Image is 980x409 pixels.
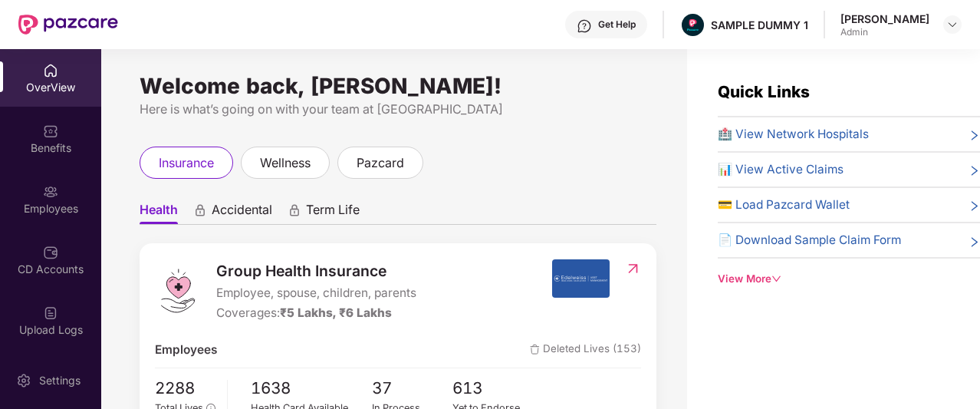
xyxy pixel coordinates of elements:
span: 2288 [155,376,215,401]
img: deleteIcon [530,345,540,355]
div: animation [193,203,207,217]
div: Settings [35,373,85,388]
span: down [771,274,781,284]
img: svg+xml;base64,PHN2ZyBpZD0iSG9tZSIgeG1sbnM9Imh0dHA6Ly93d3cudzMub3JnLzIwMDAvc3ZnIiB3aWR0aD0iMjAiIG... [43,63,58,78]
img: svg+xml;base64,PHN2ZyBpZD0iRHJvcGRvd24tMzJ4MzIiIHhtbG5zPSJodHRwOi8vd3d3LnczLm9yZy8yMDAwL3N2ZyIgd2... [946,18,959,31]
img: RedirectIcon [625,261,641,276]
span: Health [140,202,178,224]
img: insurerIcon [552,259,610,298]
span: right [968,234,980,249]
img: Pazcare_Alternative_logo-01-01.png [682,14,704,36]
div: Get Help [598,18,636,31]
span: 📊 View Active Claims [718,160,844,179]
span: insurance [159,153,214,173]
span: wellness [260,153,311,173]
img: svg+xml;base64,PHN2ZyBpZD0iU2V0dGluZy0yMHgyMCIgeG1sbnM9Imh0dHA6Ly93d3cudzMub3JnLzIwMDAvc3ZnIiB3aW... [16,373,31,388]
img: svg+xml;base64,PHN2ZyBpZD0iSGVscC0zMngzMiIgeG1sbnM9Imh0dHA6Ly93d3cudzMub3JnLzIwMDAvc3ZnIiB3aWR0aD... [577,18,592,34]
span: Deleted Lives (153) [530,341,641,359]
div: Coverages: [216,304,416,322]
span: Accidental [212,202,272,224]
div: [PERSON_NAME] [840,12,929,26]
span: Employees [155,341,217,359]
span: 🏥 View Network Hospitals [718,125,869,143]
img: logo [155,268,201,314]
span: right [968,128,980,143]
span: Group Health Insurance [216,259,416,282]
div: Welcome back, [PERSON_NAME]! [140,80,656,92]
img: New Pazcare Logo [18,15,118,35]
div: Here is what’s going on with your team at [GEOGRAPHIC_DATA] [140,100,656,119]
span: Quick Links [718,82,810,101]
img: svg+xml;base64,PHN2ZyBpZD0iQmVuZWZpdHMiIHhtbG5zPSJodHRwOi8vd3d3LnczLm9yZy8yMDAwL3N2ZyIgd2lkdGg9Ij... [43,124,58,139]
span: 37 [372,376,453,401]
span: ₹5 Lakhs, ₹6 Lakhs [280,305,392,320]
div: Admin [840,26,929,38]
div: SAMPLE DUMMY 1 [711,18,808,32]
img: svg+xml;base64,PHN2ZyBpZD0iQ0RfQWNjb3VudHMiIGRhdGEtbmFtZT0iQ0QgQWNjb3VudHMiIHhtbG5zPSJodHRwOi8vd3... [43,245,58,260]
span: 613 [452,376,534,401]
span: Employee, spouse, children, parents [216,284,416,302]
div: View More [718,271,980,287]
span: 📄 Download Sample Claim Form [718,231,901,249]
span: right [968,163,980,179]
img: svg+xml;base64,PHN2ZyBpZD0iRW1wbG95ZWVzIiB4bWxucz0iaHR0cDovL3d3dy53My5vcmcvMjAwMC9zdmciIHdpZHRoPS... [43,184,58,200]
span: pazcard [357,153,404,173]
span: 1638 [251,376,372,401]
div: animation [288,203,301,217]
span: 💳 Load Pazcard Wallet [718,196,850,214]
span: right [968,199,980,214]
img: svg+xml;base64,PHN2ZyBpZD0iVXBsb2FkX0xvZ3MiIGRhdGEtbmFtZT0iVXBsb2FkIExvZ3MiIHhtbG5zPSJodHRwOi8vd3... [43,305,58,321]
span: Term Life [306,202,360,224]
